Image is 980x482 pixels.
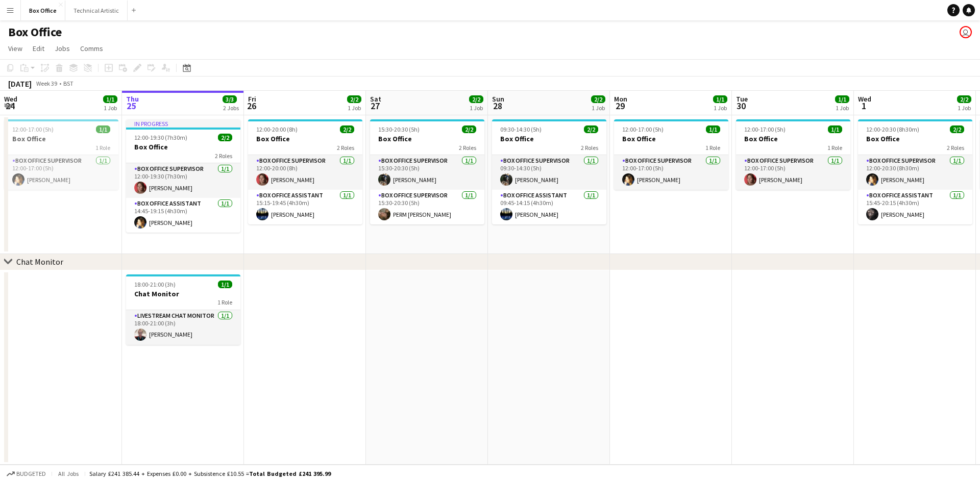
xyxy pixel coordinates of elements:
span: 12:00-17:00 (5h) [12,125,54,133]
span: 1 Role [95,144,110,151]
span: 3/3 [223,95,237,103]
app-card-role: Box Office Supervisor1/112:00-20:00 (8h)[PERSON_NAME] [248,155,362,190]
span: 1/1 [103,95,117,103]
span: Wed [4,94,17,104]
app-card-role: Box Office Supervisor1/112:00-19:30 (7h30m)[PERSON_NAME] [126,163,240,198]
span: 1 [856,100,871,112]
span: 2/2 [591,95,605,103]
span: 2/2 [950,125,964,133]
span: 1/1 [706,125,720,133]
span: Fri [248,94,256,104]
button: Budgeted [5,468,47,479]
span: 1 Role [705,144,720,151]
app-card-role: Box Office Supervisor1/112:00-17:00 (5h)[PERSON_NAME] [736,155,850,190]
app-card-role: Box Office Supervisor1/112:00-20:30 (8h30m)[PERSON_NAME] [858,155,972,190]
span: 18:00-21:00 (3h) [134,281,176,288]
span: 12:00-20:30 (8h30m) [866,125,919,133]
app-user-avatar: Millie Haldane [960,26,972,38]
span: 2/2 [584,125,598,133]
span: 12:00-17:00 (5h) [622,125,664,133]
app-card-role: Box Office Assistant1/115:15-19:45 (4h30m)[PERSON_NAME] [248,190,362,224]
span: 24 [3,100,17,112]
app-card-role: Box Office Assistant1/109:45-14:15 (4h30m)[PERSON_NAME] [492,190,606,224]
button: Box Office [21,1,65,20]
span: 25 [125,100,139,112]
div: 1 Job [836,104,849,112]
span: 09:30-14:30 (5h) [500,125,542,133]
div: 1 Job [592,104,605,112]
span: 2/2 [957,95,971,103]
span: 2/2 [347,95,361,103]
span: 2/2 [218,134,232,141]
div: 2 Jobs [223,104,239,112]
app-job-card: 12:00-17:00 (5h)1/1Box Office1 RoleBox Office Supervisor1/112:00-17:00 (5h)[PERSON_NAME] [4,119,118,190]
h3: Box Office [492,134,606,143]
div: In progress12:00-19:30 (7h30m)2/2Box Office2 RolesBox Office Supervisor1/112:00-19:30 (7h30m)[PER... [126,119,240,233]
h3: Box Office [858,134,972,143]
span: Edit [33,44,44,53]
span: Budgeted [16,470,46,477]
div: In progress [126,119,240,128]
app-card-role: Box Office Supervisor1/115:30-20:30 (5h)PERM [PERSON_NAME] [370,190,484,224]
app-card-role: Box Office Supervisor1/112:00-17:00 (5h)[PERSON_NAME] [614,155,728,190]
app-card-role: Box Office Supervisor1/112:00-17:00 (5h)[PERSON_NAME] [4,155,118,190]
span: View [8,44,22,53]
span: 15:30-20:30 (5h) [378,125,420,133]
span: 12:00-17:00 (5h) [744,125,786,133]
span: Tue [736,94,748,104]
span: 27 [369,100,381,112]
div: [DATE] [8,79,32,89]
app-job-card: 12:00-20:00 (8h)2/2Box Office2 RolesBox Office Supervisor1/112:00-20:00 (8h)[PERSON_NAME]Box Offi... [248,119,362,224]
span: 2 Roles [215,152,232,160]
app-card-role: Box Office Assistant1/114:45-19:15 (4h30m)[PERSON_NAME] [126,198,240,233]
app-job-card: 09:30-14:30 (5h)2/2Box Office2 RolesBox Office Supervisor1/109:30-14:30 (5h)[PERSON_NAME]Box Offi... [492,119,606,224]
span: 1 Role [217,298,232,306]
span: Wed [858,94,871,104]
a: View [4,42,27,55]
h3: Box Office [370,134,484,143]
span: All jobs [56,470,81,477]
div: 1 Job [958,104,971,112]
app-card-role: Box Office Assistant1/115:45-20:15 (4h30m)[PERSON_NAME] [858,190,972,224]
div: 12:00-17:00 (5h)1/1Box Office1 RoleBox Office Supervisor1/112:00-17:00 (5h)[PERSON_NAME] [736,119,850,190]
span: 30 [734,100,748,112]
div: 1 Job [470,104,483,112]
span: 1 Role [827,144,842,151]
span: 1/1 [835,95,849,103]
span: 2/2 [462,125,476,133]
span: 2/2 [469,95,483,103]
span: 26 [247,100,256,112]
a: Comms [76,42,107,55]
div: BST [63,80,73,87]
span: 1/1 [218,281,232,288]
h3: Chat Monitor [126,289,240,298]
span: 1/1 [713,95,727,103]
span: Week 39 [34,80,59,87]
span: 2 Roles [947,144,964,151]
button: Technical Artistic [65,1,128,20]
div: Salary £241 385.44 + Expenses £0.00 + Subsistence £10.55 = [89,470,331,477]
span: Jobs [55,44,70,53]
a: Jobs [51,42,74,55]
span: 2 Roles [337,144,354,151]
a: Edit [29,42,48,55]
span: 1/1 [828,125,842,133]
h3: Box Office [736,134,850,143]
span: Thu [126,94,139,104]
span: 12:00-20:00 (8h) [256,125,298,133]
h3: Box Office [614,134,728,143]
app-job-card: 12:00-20:30 (8h30m)2/2Box Office2 RolesBox Office Supervisor1/112:00-20:30 (8h30m)[PERSON_NAME]Bo... [858,119,972,224]
h3: Box Office [126,142,240,151]
div: 1 Job [348,104,361,112]
h3: Box Office [4,134,118,143]
div: 1 Job [714,104,727,112]
app-job-card: 12:00-17:00 (5h)1/1Box Office1 RoleBox Office Supervisor1/112:00-17:00 (5h)[PERSON_NAME] [614,119,728,190]
h3: Box Office [248,134,362,143]
div: 15:30-20:30 (5h)2/2Box Office2 RolesBox Office Supervisor1/115:30-20:30 (5h)[PERSON_NAME]Box Offi... [370,119,484,224]
app-job-card: 18:00-21:00 (3h)1/1Chat Monitor1 RoleLivestream Chat Monitor1/118:00-21:00 (3h)[PERSON_NAME] [126,274,240,345]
